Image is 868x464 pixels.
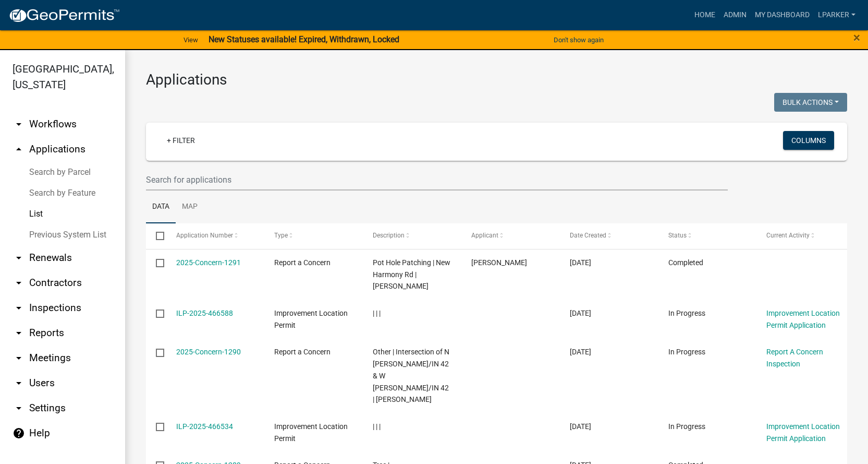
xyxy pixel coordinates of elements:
span: 08/20/2025 [570,258,591,267]
span: Charlie Wilson [471,258,527,267]
span: Improvement Location Permit [274,309,348,329]
datatable-header-cell: Type [264,223,363,248]
span: Report a Concern [274,258,331,267]
span: Report a Concern [274,348,331,356]
a: ILP-2025-466588 [176,309,233,317]
span: 08/20/2025 [570,422,591,431]
span: In Progress [668,309,705,317]
span: | | | [373,309,381,317]
i: arrow_drop_down [13,302,25,314]
span: Applicant [471,232,498,239]
a: + Filter [158,131,203,150]
datatable-header-cell: Current Activity [756,223,855,248]
h3: Applications [146,71,847,89]
i: arrow_drop_down [13,402,25,414]
input: Search for applications [146,169,728,191]
strong: New Statuses available! Expired, Withdrawn, Locked [209,34,399,44]
a: Improvement Location Permit Application [766,309,840,329]
a: 2025-Concern-1291 [176,258,241,267]
span: Other | Intersection of N Evans Rd/IN 42 & W Wheeler Rd/IN 42 | Rebecca McGauley [373,348,449,403]
a: 2025-Concern-1290 [176,348,241,356]
datatable-header-cell: Application Number [166,223,264,248]
a: Home [690,5,719,25]
datatable-header-cell: Status [658,223,756,248]
span: Current Activity [766,232,810,239]
button: Bulk Actions [774,93,847,112]
button: Close [853,31,860,44]
span: 08/20/2025 [570,348,591,356]
span: Status [668,232,687,239]
a: Report A Concern Inspection [766,348,823,368]
a: View [179,31,202,49]
span: Pot Hole Patching | New Harmony Rd | Ralph McClusky [373,258,450,291]
span: In Progress [668,348,705,356]
i: arrow_drop_up [13,143,25,156]
datatable-header-cell: Date Created [560,223,658,248]
i: arrow_drop_down [13,327,25,339]
span: Date Created [570,232,606,239]
datatable-header-cell: Description [363,223,461,248]
datatable-header-cell: Select [146,223,166,248]
i: arrow_drop_down [13,377,25,389]
span: × [853,30,860,45]
i: arrow_drop_down [13,352,25,364]
span: Description [373,232,405,239]
span: Type [274,232,288,239]
a: lparker [814,5,860,25]
button: Don't show again [549,31,608,49]
span: Completed [668,258,703,267]
a: Improvement Location Permit Application [766,422,840,443]
button: Columns [783,131,834,150]
datatable-header-cell: Applicant [461,223,560,248]
a: ILP-2025-466534 [176,422,233,431]
i: arrow_drop_down [13,277,25,289]
a: Map [176,191,204,224]
i: help [13,427,25,439]
span: Application Number [176,232,233,239]
span: Improvement Location Permit [274,422,348,443]
span: In Progress [668,422,705,431]
i: arrow_drop_down [13,252,25,264]
a: Data [146,191,176,224]
i: arrow_drop_down [13,118,25,130]
span: | | | [373,422,381,431]
a: Admin [719,5,751,25]
span: 08/20/2025 [570,309,591,317]
a: My Dashboard [751,5,814,25]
